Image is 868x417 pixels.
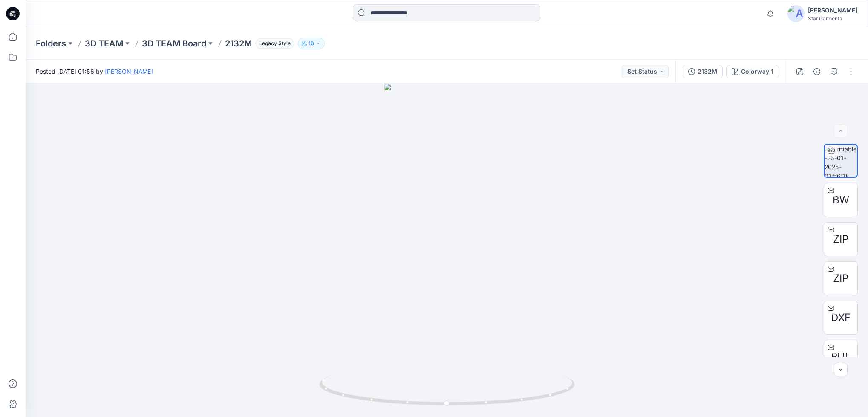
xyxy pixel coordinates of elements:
span: DXF [831,310,851,325]
a: 3D TEAM [85,38,123,49]
span: BW [833,192,849,208]
button: 2132M [683,65,723,78]
div: Colorway 1 [741,67,773,76]
a: 3D TEAM Board [142,38,206,49]
span: Legacy Style [255,38,294,49]
a: Folders [36,38,66,49]
span: Posted [DATE] 01:56 by [36,67,153,76]
span: ZIP [833,271,848,286]
p: 16 [309,39,314,48]
div: [PERSON_NAME] [808,5,857,15]
div: 2132M [698,67,717,76]
button: Colorway 1 [726,65,779,78]
span: ZIP [833,232,848,247]
img: turntable-25-01-2025-01:56:18 [825,145,857,177]
a: [PERSON_NAME] [105,68,153,75]
button: Legacy Style [252,38,294,49]
span: RUL [831,349,851,365]
button: 16 [298,38,325,49]
img: avatar [787,5,805,22]
p: 2132M [225,38,252,49]
button: Details [810,65,824,78]
div: Star Garments [808,15,857,22]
